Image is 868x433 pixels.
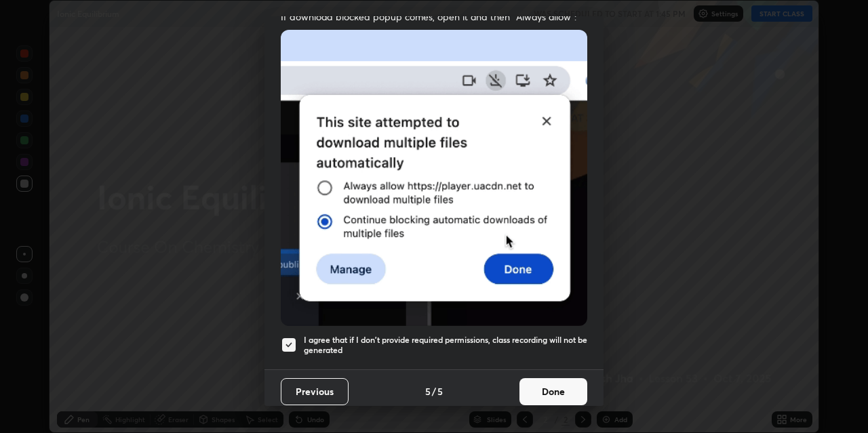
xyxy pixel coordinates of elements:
img: downloads-permission-blocked.gif [281,30,587,326]
h4: / [432,384,436,398]
button: Previous [281,378,349,405]
h4: 5 [425,384,431,398]
button: Done [519,378,587,405]
span: If download blocked popup comes, open it and then "Always allow": [281,10,587,23]
h4: 5 [437,384,443,398]
h5: I agree that if I don't provide required permissions, class recording will not be generated [304,335,587,356]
